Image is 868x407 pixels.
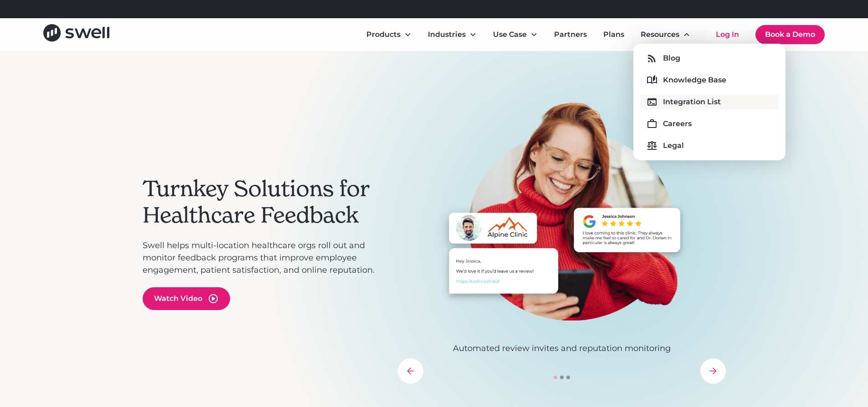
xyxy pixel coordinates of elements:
a: Blog [641,51,778,66]
div: Legal [663,140,684,151]
div: Products [366,29,401,40]
div: 1 of 3 [398,102,726,355]
a: Legal [641,138,778,153]
div: Industries [428,29,466,40]
div: next slide [700,358,726,384]
div: Resources [641,29,679,40]
div: Use Case [493,29,527,40]
a: Careers [641,117,778,131]
div: Knowledge Base [663,75,726,86]
a: Integration List [641,95,778,109]
a: open lightbox [143,287,230,310]
div: carousel [398,102,726,384]
div: Careers [663,118,692,129]
div: Show slide 3 of 3 [566,376,570,379]
div: Show slide 1 of 3 [554,376,557,379]
div: Watch Video [154,293,202,304]
a: Log In [707,25,748,44]
a: Partners [547,25,594,44]
p: Automated review invites and reputation monitoring [398,342,726,355]
div: Products [359,25,419,44]
div: Industries [421,25,484,44]
p: Swell helps multi-location healthcare orgs roll out and monitor feedback programs that improve em... [143,239,389,276]
div: Integration List [663,97,721,107]
a: Knowledge Base [641,73,778,87]
a: home [43,24,109,45]
div: Use Case [486,25,545,44]
a: Book a Demo [755,25,825,44]
a: Plans [596,25,632,44]
div: previous slide [398,358,423,384]
h2: Turnkey Solutions for Healthcare Feedback [143,176,389,228]
nav: Resources [633,44,786,160]
div: Blog [663,53,680,64]
div: Resources [633,25,698,44]
iframe: Chat Widget [708,309,868,407]
div: Show slide 2 of 3 [560,376,564,379]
